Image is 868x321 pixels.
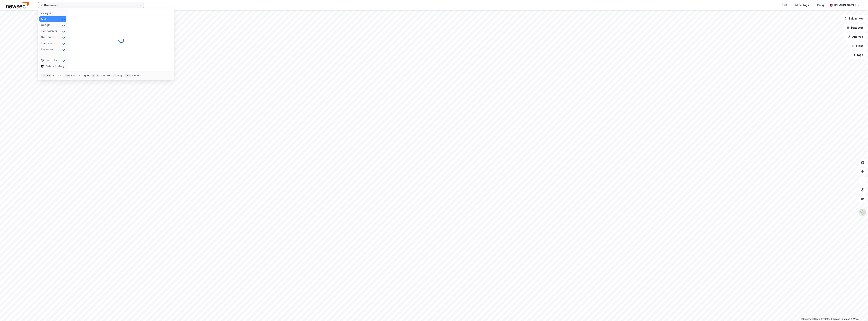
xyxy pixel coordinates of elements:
div: avbryt [131,74,139,77]
div: Mine Tags [796,3,809,7]
div: Historikk [41,58,57,63]
div: Personer [41,47,53,52]
div: Leietakere [41,41,55,45]
img: spinner.a6d8c91a73a9ac5275cf975e30b51cfb.svg [62,36,65,39]
img: spinner.a6d8c91a73a9ac5275cf975e30b51cfb.svg [118,37,124,43]
img: spinner.a6d8c91a73a9ac5275cf975e30b51cfb.svg [62,48,65,51]
div: velg [117,74,122,77]
div: esc [125,74,131,78]
img: spinner.a6d8c91a73a9ac5275cf975e30b51cfb.svg [62,59,65,62]
div: Gårdeiere [41,35,55,39]
input: Søk på adresse, matrikkel, gårdeiere, leietakere eller personer [43,2,139,8]
iframe: Chat Widget [849,303,868,321]
button: Analyse [845,33,866,41]
div: neste kategori [71,74,89,77]
div: Kontrollprogram for chat [849,303,868,321]
button: Tags [849,51,866,59]
button: Bokmerker [841,15,866,22]
img: spinner.a6d8c91a73a9ac5275cf975e30b51cfb.svg [62,23,65,27]
div: markere [100,74,110,77]
div: [PERSON_NAME] [834,3,856,7]
img: spinner.a6d8c91a73a9ac5275cf975e30b51cfb.svg [62,30,65,33]
img: Z [859,209,866,216]
img: newsec-logo.f6e21ccffca1b3a03d2d.png [6,2,29,8]
div: Delete history [45,64,64,69]
a: Mapbox [801,318,811,320]
a: OpenStreetMap [812,318,831,320]
div: Kategori [41,12,66,15]
div: tab [65,74,70,78]
div: Google [41,23,51,27]
div: Ctrl + k [41,74,51,78]
a: Improve this map [831,318,850,320]
img: spinner.a6d8c91a73a9ac5275cf975e30b51cfb.svg [62,42,65,45]
div: nytt søk [52,74,62,77]
div: Kart [782,3,787,7]
div: Alle [41,17,46,21]
img: spinner.a6d8c91a73a9ac5275cf975e30b51cfb.svg [62,17,65,20]
button: Datasett [843,24,866,31]
div: Eiendommer [41,29,57,33]
div: Bolig [817,3,824,7]
button: Filter [848,42,866,50]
